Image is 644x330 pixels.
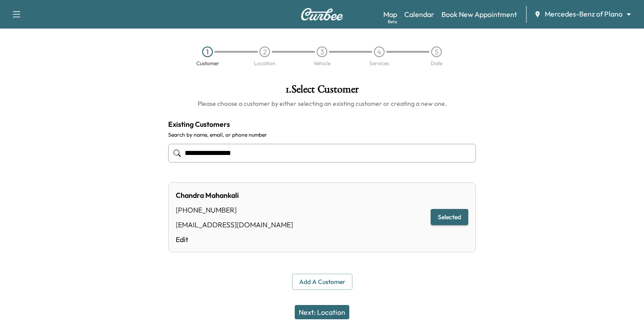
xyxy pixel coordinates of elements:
div: [PHONE_NUMBER] [176,205,293,215]
div: Chandra Mahankali [176,190,293,201]
h4: Existing Customers [168,119,476,129]
img: Curbee Logo [301,8,343,21]
a: Edit [176,234,293,245]
div: 4 [374,46,385,57]
button: Next: Location [295,305,349,319]
div: Services [369,61,389,66]
span: Mercedes-Benz of Plano [545,9,623,19]
button: Add a customer [292,274,352,290]
button: Selected [431,209,468,226]
div: [EMAIL_ADDRESS][DOMAIN_NAME] [176,219,293,230]
div: Customer [196,61,219,66]
div: Location [254,61,275,66]
h1: 1 . Select Customer [168,84,476,99]
div: Date [431,61,442,66]
a: Calendar [404,9,434,20]
div: 3 [317,46,327,57]
h6: Please choose a customer by either selecting an existing customer or creating a new one. [168,99,476,108]
label: Search by name, email, or phone number [168,131,476,138]
div: 2 [259,46,270,57]
a: Book New Appointment [441,9,517,20]
div: Beta [388,18,397,25]
a: MapBeta [383,9,397,20]
div: 5 [431,46,442,57]
div: 1 [202,46,213,57]
div: Vehicle [314,61,330,66]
